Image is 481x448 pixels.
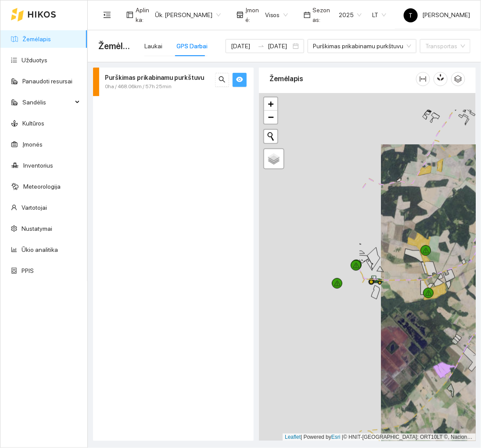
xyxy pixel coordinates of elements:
[93,68,254,96] div: Purškimas prikabinamu purkštuvu0ha / 468.06km / 57h 25minsearcheye
[331,434,341,440] a: Esri
[268,98,274,109] span: +
[268,41,291,51] input: Pabaigos data
[22,204,47,211] a: Vartotojai
[22,267,34,274] a: PPIS
[22,57,47,64] a: Užduotys
[215,73,229,87] button: search
[313,5,334,25] span: Sezonas :
[258,43,265,50] span: to
[246,5,260,25] span: Įmonė :
[23,162,53,169] a: Inventorius
[22,36,51,43] a: Žemėlapis
[136,5,150,25] span: Aplinka :
[176,41,208,51] div: GPS Darbai
[269,66,416,91] div: Žemėlapis
[264,130,277,143] button: Initiate a new search
[304,11,311,18] span: calendar
[98,6,116,24] button: menu-fold
[416,75,430,82] span: column-width
[313,39,411,53] span: Purškimas prikabinamu purkštuvu
[233,73,247,87] button: eye
[285,434,301,440] a: Leaflet
[105,82,172,91] span: 0ha / 468.06km / 57h 25min
[372,8,386,22] span: LT
[258,43,265,50] span: swap-right
[416,72,430,86] button: column-width
[231,41,254,51] input: Pradžios data
[22,120,44,127] a: Kultūros
[283,434,476,441] div: | Powered by © HNIT-[GEOGRAPHIC_DATA]; ORT10LT ©, Nacionalinė žemės tarnyba prie AM, [DATE]-[DATE]
[22,141,43,148] a: Įmonės
[144,41,162,51] div: Laukai
[342,434,343,440] span: |
[264,149,284,168] a: Layers
[409,8,413,22] span: T
[268,111,274,122] span: −
[22,78,72,85] a: Panaudoti resursai
[237,11,244,18] span: shop
[219,76,226,84] span: search
[264,97,277,111] a: Zoom in
[22,225,52,232] a: Nustatymai
[98,39,134,53] span: Žemėlapis
[105,74,204,81] strong: Purškimas prikabinamu purkštuvu
[23,183,61,190] a: Meteorologija
[103,11,111,19] span: menu-fold
[404,11,470,18] span: [PERSON_NAME]
[236,76,243,84] span: eye
[22,246,58,253] a: Ūkio analitika
[265,8,288,22] span: Visos
[22,93,72,111] span: Sandėlis
[339,8,362,22] span: 2025
[155,8,221,22] span: Ūk. Sigitas Krivickas
[126,11,133,18] span: layout
[264,111,277,124] a: Zoom out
